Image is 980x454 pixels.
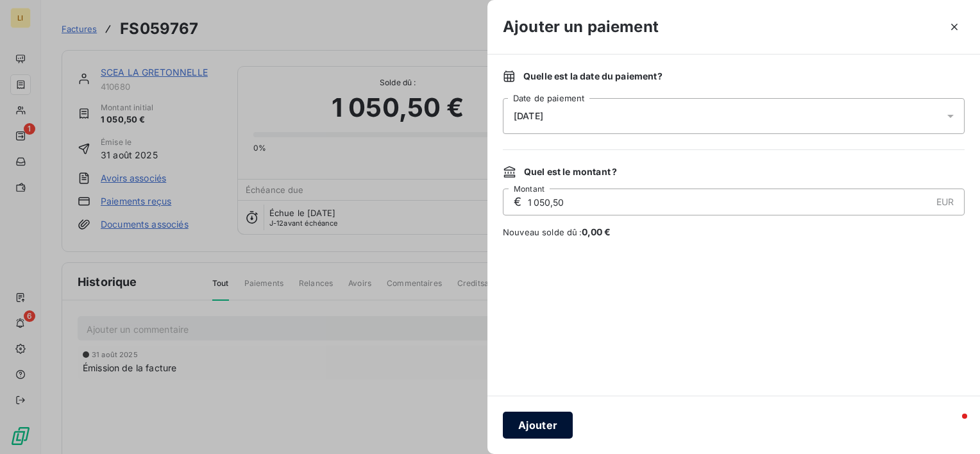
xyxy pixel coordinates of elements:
button: Ajouter [503,412,573,439]
span: 0,00 € [582,226,611,237]
span: [DATE] [514,111,543,121]
iframe: Intercom live chat [936,410,967,441]
span: Nouveau solde dû : [503,226,965,239]
h3: Ajouter un paiement [503,15,659,38]
span: Quel est le montant ? [524,165,617,178]
span: Quelle est la date du paiement ? [523,70,663,83]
